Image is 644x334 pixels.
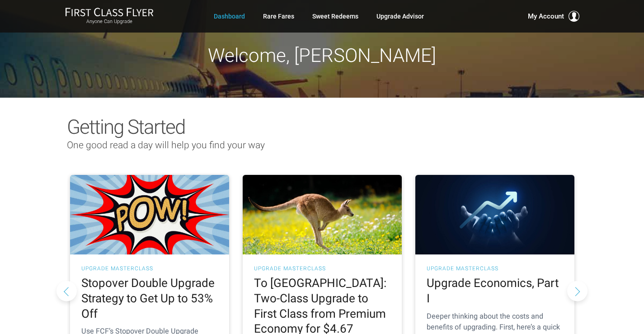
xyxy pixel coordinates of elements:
h3: UPGRADE MASTERCLASS [254,266,390,271]
span: Welcome, [PERSON_NAME] [208,44,436,66]
button: Next slide [567,281,588,301]
h2: Upgrade Economics, Part I [427,276,563,306]
a: First Class FlyerAnyone Can Upgrade [65,7,154,25]
small: Anyone Can Upgrade [65,19,154,25]
button: My Account [528,11,579,22]
img: First Class Flyer [65,7,154,17]
h3: UPGRADE MASTERCLASS [81,266,218,271]
h2: Stopover Double Upgrade Strategy to Get Up to 53% Off [81,276,218,321]
span: Getting Started [67,115,185,139]
button: Previous slide [56,281,77,301]
a: Rare Fares [263,8,294,24]
h3: UPGRADE MASTERCLASS [427,266,563,271]
a: Upgrade Advisor [376,8,424,24]
span: My Account [528,11,564,22]
span: One good read a day will help you find your way [67,140,265,151]
a: Dashboard [214,8,245,24]
a: Sweet Redeems [312,8,358,24]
